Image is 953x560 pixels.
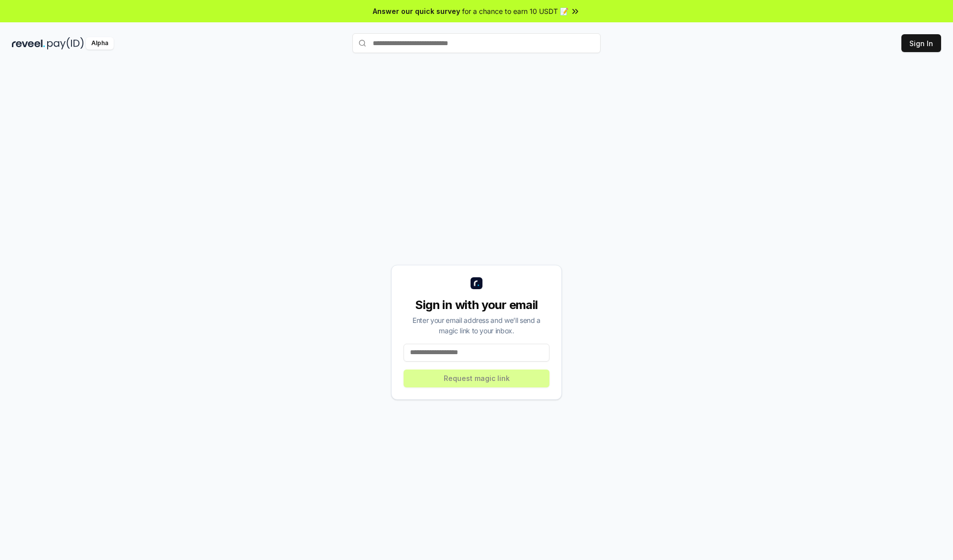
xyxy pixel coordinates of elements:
span: Answer our quick survey [373,6,460,16]
img: logo_small [471,277,482,289]
button: Sign In [901,34,941,52]
span: for a chance to earn 10 USDT 📝 [462,6,568,16]
div: Alpha [86,37,114,50]
div: Enter your email address and we’ll send a magic link to your inbox. [404,315,549,336]
img: pay_id [47,37,84,50]
div: Sign in with your email [404,297,549,313]
img: reveel_dark [12,37,45,50]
